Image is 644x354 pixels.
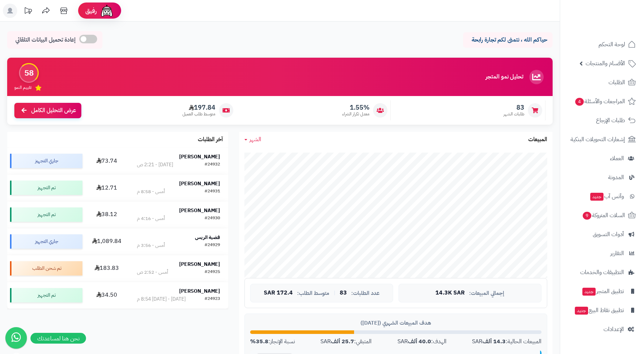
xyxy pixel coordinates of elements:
strong: [PERSON_NAME] [179,207,220,214]
a: المراجعات والأسئلة4 [564,93,640,110]
span: رفيق [85,6,97,15]
span: جديد [575,307,588,315]
div: تم التجهيز [10,288,82,302]
span: المدونة [608,172,624,182]
a: لوحة التحكم [564,36,640,53]
span: طلبات الإرجاع [596,115,625,125]
strong: 25.7 ألف [331,337,354,346]
strong: [PERSON_NAME] [179,260,220,268]
strong: [PERSON_NAME] [179,287,220,295]
h3: تحليل نمو المتجر [486,74,523,80]
a: تطبيق المتجرجديد [564,283,640,300]
span: 1.55% [342,104,369,111]
span: أدوات التسويق [593,229,624,239]
p: حياكم الله ، نتمنى لكم تجارة رابحة [468,36,547,44]
span: 9 [583,212,591,220]
a: تحديثات المنصة [19,4,37,20]
div: #24930 [205,215,220,222]
span: جديد [582,288,596,296]
strong: [PERSON_NAME] [179,153,220,161]
div: جاري التجهيز [10,234,82,249]
strong: 14.3 ألف [482,337,506,346]
div: #24932 [205,161,220,168]
span: إجمالي المبيعات: [469,290,504,296]
a: المدونة [564,169,640,186]
strong: 40.0 ألف [408,337,431,346]
strong: فضية الريس [195,234,220,241]
a: عرض التحليل الكامل [14,103,81,118]
span: طلبات الشهر [504,111,524,117]
span: التطبيقات والخدمات [580,267,624,277]
a: التطبيقات والخدمات [564,264,640,281]
span: إعادة تحميل البيانات التلقائي [15,36,76,44]
a: العملاء [564,150,640,167]
div: أمس - 2:52 ص [137,269,168,276]
span: إشعارات التحويلات البنكية [571,134,625,144]
span: الإعدادات [604,324,624,334]
img: ai-face.png [100,4,114,18]
span: 14.3K SAR [435,290,465,296]
div: تم التجهيز [10,181,82,195]
span: لوحة التحكم [598,39,625,49]
td: 1,089.84 [85,228,129,255]
span: العملاء [610,153,624,163]
div: #24925 [205,269,220,276]
div: أمس - 8:58 م [137,188,165,195]
span: عدد الطلبات: [351,290,380,296]
div: المتبقي: SAR [320,338,372,346]
span: معدل تكرار الشراء [342,111,369,117]
div: تم التجهيز [10,207,82,222]
h3: آخر الطلبات [198,137,223,143]
a: تطبيق نقاط البيعجديد [564,302,640,319]
strong: 35.8% [250,337,268,346]
div: [DATE] - 2:21 ص [137,161,173,168]
span: عرض التحليل الكامل [31,106,76,115]
a: طلبات الإرجاع [564,112,640,129]
span: 83 [504,104,524,111]
span: المراجعات والأسئلة [574,96,625,106]
div: المبيعات الحالية: SAR [472,338,542,346]
div: جاري التجهيز [10,154,82,168]
span: وآتس آب [590,191,624,201]
td: 38.12 [85,201,129,228]
div: #24931 [205,188,220,195]
a: إشعارات التحويلات البنكية [564,131,640,148]
span: 172.4 SAR [264,290,293,296]
a: وآتس آبجديد [564,188,640,205]
td: 183.83 [85,255,129,282]
td: 73.74 [85,148,129,174]
span: التقارير [610,248,624,258]
span: الشهر [249,135,261,144]
span: 83 [340,290,347,296]
a: السلات المتروكة9 [564,207,640,224]
span: السلات المتروكة [582,210,625,220]
div: [DATE] - [DATE] 8:54 م [137,296,186,303]
span: الطلبات [609,77,625,87]
span: 197.84 [182,104,215,111]
div: أمس - 3:56 م [137,242,165,249]
span: تقييم النمو [14,85,32,91]
span: 4 [575,98,584,106]
span: جديد [590,193,604,201]
strong: [PERSON_NAME] [179,180,220,187]
span: تطبيق نقاط البيع [574,305,624,315]
a: الشهر [244,135,261,144]
td: 12.71 [85,174,129,201]
div: أمس - 4:16 م [137,215,165,222]
a: الطلبات [564,74,640,91]
h3: المبيعات [528,137,547,143]
a: أدوات التسويق [564,226,640,243]
span: الأقسام والمنتجات [586,58,625,68]
div: #24929 [205,242,220,249]
div: تم شحن الطلب [10,261,82,276]
span: متوسط طلب العميل [182,111,215,117]
div: نسبة الإنجاز: [250,338,295,346]
span: تطبيق المتجر [582,286,624,296]
td: 34.50 [85,282,129,308]
div: هدف المبيعات الشهري ([DATE]) [250,319,542,327]
div: الهدف: SAR [397,338,447,346]
div: #24923 [205,296,220,303]
a: الإعدادات [564,321,640,338]
a: التقارير [564,245,640,262]
span: | [334,290,335,296]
